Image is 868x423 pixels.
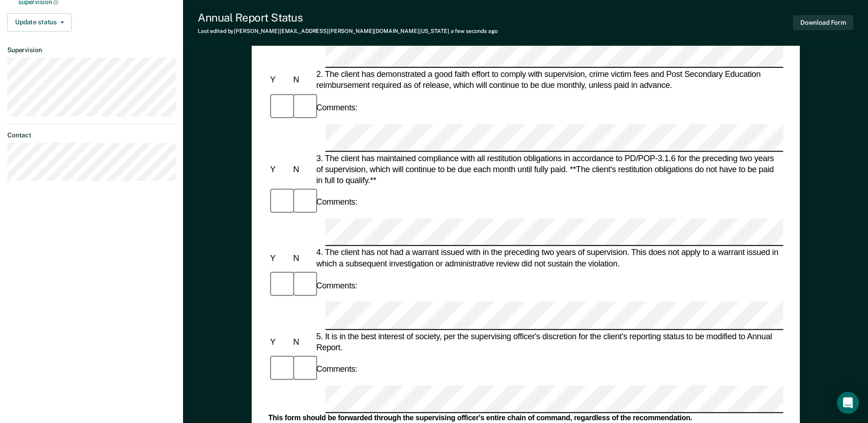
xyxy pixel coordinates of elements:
[291,253,314,264] div: N
[198,28,498,34] div: Last edited by [PERSON_NAME][EMAIL_ADDRESS][PERSON_NAME][DOMAIN_NAME][US_STATE]
[291,75,314,86] div: N
[314,69,783,91] div: 2. The client has demonstrated a good faith effort to comply with supervision, crime victim fees ...
[793,15,853,30] button: Download Form
[314,331,783,352] div: 5. It is in the best interest of society, per the supervising officer's discretion for the client...
[314,102,359,113] div: Comments:
[268,75,291,86] div: Y
[268,253,291,264] div: Y
[314,247,783,269] div: 4. The client has not had a warrant issued with in the preceding two years of supervision. This d...
[314,152,783,186] div: 3. The client has maintained compliance with all restitution obligations in accordance to PD/POP-...
[837,392,859,414] div: Open Intercom Messenger
[291,164,314,175] div: N
[7,131,176,139] dt: Contact
[268,164,291,175] div: Y
[198,11,498,24] div: Annual Report Status
[451,28,498,34] span: a few seconds ago
[314,363,359,374] div: Comments:
[7,46,176,54] dt: Supervision
[291,336,314,347] div: N
[314,280,359,291] div: Comments:
[7,13,72,32] button: Update status
[268,336,291,347] div: Y
[314,196,359,207] div: Comments:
